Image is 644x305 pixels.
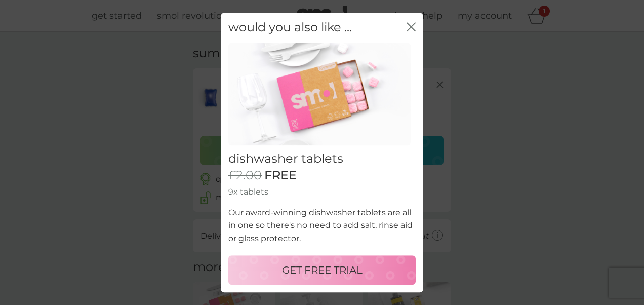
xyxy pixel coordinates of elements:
[228,206,416,245] p: Our award-winning dishwasher tablets are all in one so there's no need to add salt, rinse aid or ...
[228,151,416,166] h2: dishwasher tablets
[407,22,416,33] button: close
[228,185,416,199] p: 9x tablets
[228,255,416,285] button: GET FREE TRIAL
[264,169,297,183] span: FREE
[228,169,262,183] span: £2.00
[228,20,352,35] h2: would you also like ...
[282,262,363,278] p: GET FREE TRIAL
